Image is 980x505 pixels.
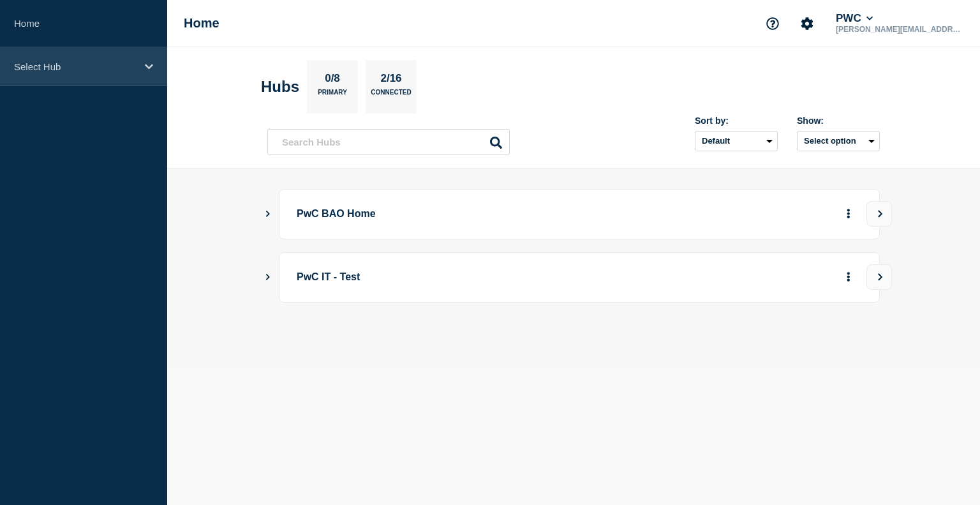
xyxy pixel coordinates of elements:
[371,89,411,102] p: Connected
[695,116,778,126] div: Sort by:
[695,131,778,151] select: Sort by
[267,129,510,155] input: Search Hubs
[797,116,880,126] div: Show:
[297,202,650,226] p: PwC BAO Home
[840,266,857,289] button: More actions
[794,10,820,37] button: Account settings
[833,12,875,25] button: PWC
[297,266,650,289] p: PwC IT - Test
[833,25,966,34] p: [PERSON_NAME][EMAIL_ADDRESS][PERSON_NAME][DOMAIN_NAME]
[759,10,786,37] button: Support
[840,202,857,226] button: More actions
[318,89,347,102] p: Primary
[265,209,271,219] button: Show Connected Hubs
[376,72,406,89] p: 2/16
[184,16,219,31] h1: Home
[866,264,892,290] button: View
[320,72,345,89] p: 0/8
[14,61,137,72] p: Select Hub
[261,78,299,96] h2: Hubs
[866,201,892,227] button: View
[265,273,271,282] button: Show Connected Hubs
[797,131,880,151] button: Select option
